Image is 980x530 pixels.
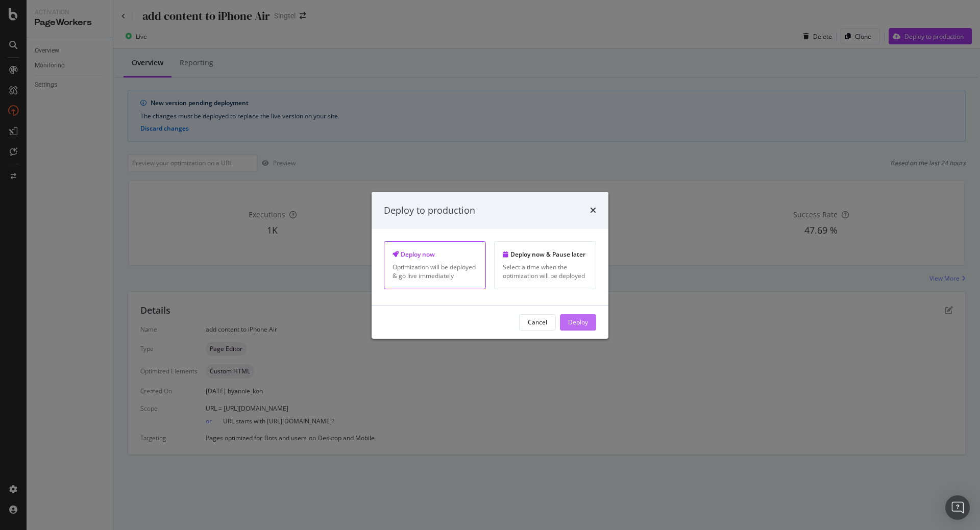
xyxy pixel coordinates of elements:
[528,318,547,326] div: Cancel
[945,495,970,520] div: Open Intercom Messenger
[568,318,588,326] div: Deploy
[393,250,477,259] div: Deploy now
[519,314,556,331] button: Cancel
[503,250,587,259] div: Deploy now & Pause later
[393,263,477,280] div: Optimization will be deployed & go live immediately
[372,191,608,338] div: modal
[503,263,587,280] div: Select a time when the optimization will be deployed
[560,314,596,331] button: Deploy
[384,204,475,217] div: Deploy to production
[590,204,596,217] div: times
